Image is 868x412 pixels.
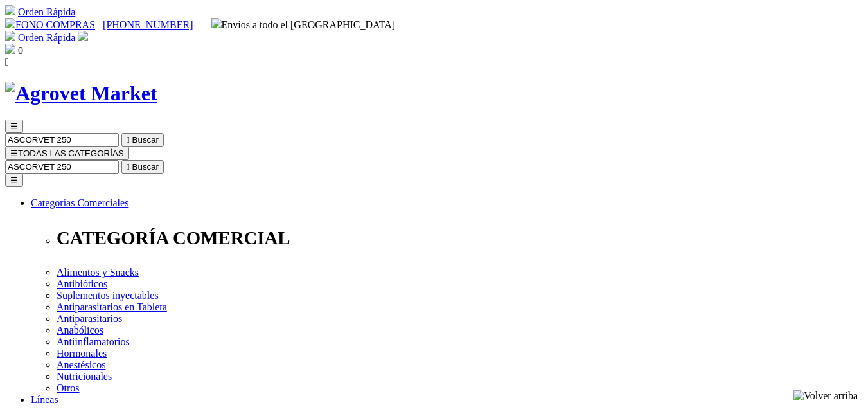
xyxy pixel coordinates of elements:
a: Antiinflamatorios [57,336,130,347]
a: Orden Rápida [18,6,75,17]
a: Alimentos y Snacks [57,267,139,278]
img: Agrovet Market [5,82,157,105]
img: shopping-cart.svg [5,31,15,41]
a: Anabólicos [57,325,103,336]
a: Antibióticos [57,278,107,289]
img: shopping-cart.svg [5,5,15,15]
i:  [5,57,9,67]
img: Volver arriba [793,390,858,402]
a: Hormonales [57,348,107,359]
a: Antiparasitarios [57,313,122,324]
a: Nutricionales [57,371,112,382]
span: 0 [18,45,23,56]
a: Líneas [31,394,58,405]
span: ☰ [10,148,18,158]
a: Anestésicos [57,359,105,370]
span: Envíos a todo el [GEOGRAPHIC_DATA] [211,19,396,30]
span: Buscar [132,162,159,172]
img: user.svg [78,31,88,41]
a: Categorías Comerciales [31,197,128,208]
a: Otros [57,382,80,393]
i:  [127,135,130,145]
i:  [127,162,130,172]
a: Orden Rápida [18,32,75,43]
a: [PHONE_NUMBER] [103,19,193,30]
a: Acceda a su cuenta de cliente [78,32,88,43]
img: shopping-bag.svg [5,44,15,54]
span: Buscar [132,135,159,145]
a: Suplementos inyectables [57,290,159,301]
span: ☰ [10,121,18,131]
input: Buscar [5,133,119,147]
button:  Buscar [121,160,164,174]
p: CATEGORÍA COMERCIAL [57,228,863,249]
img: delivery-truck.svg [211,18,222,28]
a: FONO COMPRAS [5,19,95,30]
input: Buscar [5,160,119,174]
img: phone.svg [5,18,15,28]
button: ☰ [5,174,23,187]
button: ☰ [5,120,23,133]
button:  Buscar [121,133,164,147]
a: Antiparasitarios en Tableta [57,301,167,312]
button: ☰TODAS LAS CATEGORÍAS [5,147,129,160]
